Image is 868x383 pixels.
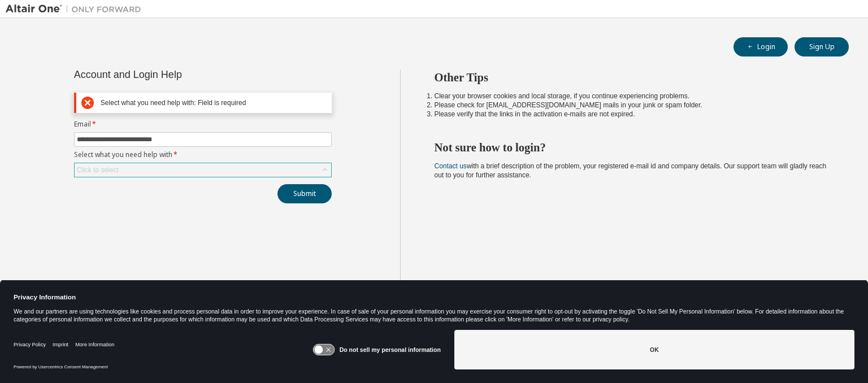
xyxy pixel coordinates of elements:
a: Contact us [435,162,467,170]
button: Submit [277,184,332,203]
li: Please check for [EMAIL_ADDRESS][DOMAIN_NAME] mails in your junk or spam folder. [435,101,829,110]
div: Select what you need help with: Field is required [101,99,327,107]
label: Email [74,120,332,129]
li: Clear your browser cookies and local storage, if you continue experiencing problems. [435,92,829,101]
button: Login [734,37,788,56]
span: with a brief description of the problem, your registered e-mail id and company details. Our suppo... [435,162,827,179]
h2: Other Tips [435,70,829,85]
div: Click to select [77,166,119,175]
h2: Not sure how to login? [435,140,829,155]
button: Sign Up [795,37,849,56]
img: Altair One [6,3,147,15]
div: Click to select [75,163,331,177]
li: Please verify that the links in the activation e-mails are not expired. [435,110,829,119]
label: Select what you need help with [74,150,332,159]
div: Account and Login Help [74,70,280,79]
